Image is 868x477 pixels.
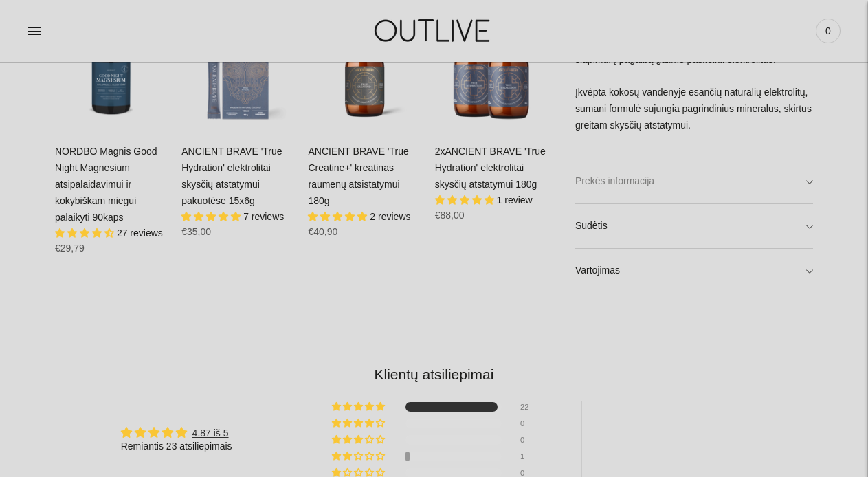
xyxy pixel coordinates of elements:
[181,146,282,206] a: ANCIENT BRAVE 'True Hydration' elektrolitai skysčių atstatymui pakuotėse 15x6g
[435,195,497,206] span: 5.00 stars
[121,425,232,441] div: Average rating is 4.87 stars
[308,17,421,130] a: ANCIENT BRAVE 'True Creatine+' kreatinas raumenų atsistatymui 180g
[819,21,838,41] span: 0
[121,440,232,454] div: Remiantis 23 atsiliepimais
[332,452,387,461] div: 4% (1) reviews with 2 star rating
[816,16,841,46] a: 0
[55,243,85,254] span: €29,79
[348,7,520,54] img: OUTLIVE
[520,402,537,412] div: 22
[181,211,243,222] span: 5.00 stars
[308,226,337,237] span: €40,90
[435,17,548,130] a: 2xANCIENT BRAVE 'True Hydration' elektrolitai skysčių atstatymui 180g
[575,160,813,204] a: Prekės informacija
[308,146,408,206] a: ANCIENT BRAVE 'True Creatine+' kreatinas raumenų atsistatymui 180g
[497,195,533,206] span: 1 review
[435,146,546,190] a: 2xANCIENT BRAVE 'True Hydration' elektrolitai skysčių atstatymui 180g
[181,226,211,237] span: €35,00
[243,211,284,222] span: 7 reviews
[520,452,537,461] div: 1
[66,364,802,384] h2: Klientų atsiliepimai
[332,402,387,412] div: 96% (22) reviews with 5 star rating
[370,211,410,222] span: 2 reviews
[192,428,229,439] a: 4.87 iš 5
[181,17,294,130] a: ANCIENT BRAVE 'True Hydration' elektrolitai skysčių atstatymui pakuotėse 15x6g
[435,210,465,221] span: €88,00
[117,228,163,238] span: 27 reviews
[55,146,157,223] a: NORDBO Magnis Good Night Magnesium atsipalaidavimui ir kokybiškam miegui palaikyti 90kaps
[308,211,370,222] span: 5.00 stars
[55,17,168,130] a: NORDBO Magnis Good Night Magnesium atsipalaidavimui ir kokybiškam miegui palaikyti 90kaps
[575,205,813,249] a: Sudėtis
[55,228,117,238] span: 4.67 stars
[575,249,813,293] a: Vartojimas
